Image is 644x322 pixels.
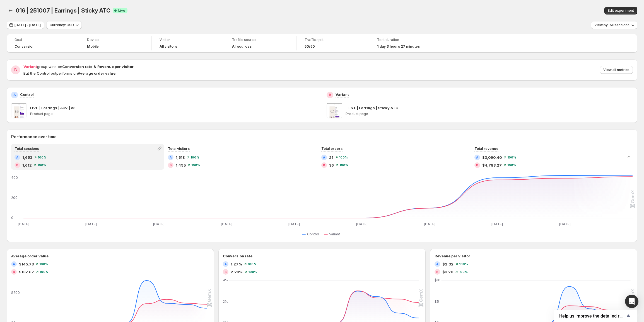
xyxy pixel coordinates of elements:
[7,21,44,29] button: [DATE] - [DATE]
[231,261,242,267] span: 1.27%
[30,105,75,111] p: LIVE | Earrings | AOV | v3
[232,37,289,49] a: Traffic sourceAll sources
[435,253,470,259] h3: Revenue per visitor
[39,262,48,266] span: 100%
[507,164,516,167] span: 100%
[13,93,16,97] h2: A
[15,44,35,49] span: Conversion
[11,253,49,259] h3: Average order value
[323,164,325,167] h2: B
[339,164,348,167] span: 100%
[476,164,478,167] h2: B
[22,162,32,168] span: 1,612
[339,156,348,159] span: 100%
[223,299,228,304] text: 2%
[13,262,15,266] h2: A
[11,216,13,220] text: 0
[221,222,232,226] text: [DATE]
[625,295,638,308] div: Open Intercom Messenger
[87,38,144,42] span: Device
[436,270,438,274] h2: B
[491,222,503,226] text: [DATE]
[248,270,257,274] span: 100%
[19,261,34,267] span: $145.73
[62,64,92,69] strong: Conversion rate
[459,262,468,266] span: 100%
[324,231,342,238] button: Variant
[305,38,361,42] span: Traffic split
[225,262,227,266] h2: A
[46,21,82,29] button: Currency: USD
[37,164,46,167] span: 100%
[600,66,633,74] button: View all metrics
[11,291,20,295] text: $200
[11,103,27,118] img: LIVE | Earrings | AOV | v3
[22,155,32,160] span: 1,653
[307,232,319,236] span: Control
[223,253,252,259] h3: Conversion rate
[591,21,637,29] button: View by: All sessions
[305,44,315,49] span: 50/50
[232,44,252,49] h4: All sources
[329,162,334,168] span: 36
[594,23,629,27] span: View by: All sessions
[11,134,633,140] h2: Performance over time
[559,222,571,226] text: [DATE]
[302,231,321,238] button: Control
[559,313,625,319] span: Help us improve the detailed report for A/B campaigns
[327,103,342,118] img: TEST | Earrings | Sticky ATC
[87,44,99,49] h4: Mobile
[23,64,37,69] span: Variant
[16,7,110,14] span: 016 | 251007 | Earrings | Sticky ATC
[11,175,18,180] text: 400
[191,164,200,167] span: 100%
[305,37,361,49] a: Traffic split50/50
[38,156,47,159] span: 100%
[40,270,49,274] span: 100%
[19,269,34,275] span: $132.87
[377,38,434,42] span: Test duration
[160,38,216,42] span: Visitor
[118,8,125,13] span: Live
[346,112,633,116] p: Product page
[190,156,199,159] span: 100%
[7,7,15,14] button: Back
[176,155,185,160] span: 1,518
[288,222,300,226] text: [DATE]
[329,155,333,160] span: 21
[223,278,228,282] text: 4%
[15,23,41,27] span: [DATE] - [DATE]
[435,299,439,304] text: $5
[14,67,17,73] h2: B
[11,196,18,200] text: 200
[604,7,637,14] button: Edit experiment
[507,156,516,159] span: 100%
[435,278,440,282] text: $10
[93,64,96,69] strong: &
[160,37,216,49] a: VisitorAll visitors
[232,38,289,42] span: Traffic source
[336,92,349,97] p: Variant
[476,156,478,159] h2: A
[160,44,177,49] h4: All visitors
[78,71,115,75] strong: Average order value
[459,270,468,274] span: 100%
[323,156,325,159] h2: A
[225,270,227,274] h2: B
[321,147,342,151] span: Total orders
[474,147,498,151] span: Total revenue
[482,162,502,168] span: $4,783.27
[168,147,190,151] span: Total visitors
[603,68,629,72] span: View all metrics
[346,105,398,111] p: TEST | Earrings | Sticky ATC
[356,222,368,226] text: [DATE]
[15,147,39,151] span: Total sessions
[16,164,18,167] h2: B
[18,222,29,226] text: [DATE]
[30,112,317,116] p: Product page
[442,261,454,267] span: $2.02
[20,92,34,97] p: Control
[15,37,71,49] a: GoalConversion
[608,8,634,13] span: Edit experiment
[97,64,134,69] strong: Revenue per visitor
